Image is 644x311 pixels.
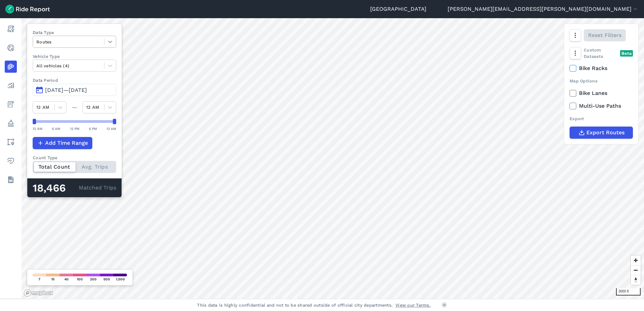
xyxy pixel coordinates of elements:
[24,289,53,297] a: Mapbox logo
[570,78,633,84] div: Map Options
[5,174,17,186] a: Datasets
[631,265,641,275] button: Zoom out
[616,288,641,296] div: 3000 ft
[570,115,633,122] div: Export
[33,126,42,132] div: 12 AM
[70,126,79,132] div: 12 PM
[584,29,626,41] button: Reset Filters
[33,53,116,60] label: Vehicle Type
[570,64,633,72] label: Bike Racks
[66,103,83,111] div: —
[52,126,60,132] div: 6 AM
[5,5,50,13] img: Ride Report
[588,31,621,39] span: Reset Filters
[5,79,17,92] a: Analyze
[5,136,17,148] a: Areas
[5,117,17,129] a: Policy
[45,87,87,93] span: [DATE]—[DATE]
[33,184,79,193] div: 18,466
[33,77,116,83] label: Data Period
[631,275,641,285] button: Reset bearing to north
[631,255,641,265] button: Zoom in
[45,139,88,147] span: Add Time Range
[33,154,116,161] div: Count Type
[570,89,633,97] label: Bike Lanes
[106,126,116,132] div: 12 AM
[33,29,116,36] label: Data Type
[570,47,633,60] div: Custom Datasets
[586,129,624,137] span: Export Routes
[5,98,17,110] a: Fees
[370,5,426,13] a: [GEOGRAPHIC_DATA]
[5,155,17,167] a: Health
[5,23,17,35] a: Report
[620,50,633,57] div: Beta
[5,42,17,54] a: Realtime
[448,5,639,13] button: [PERSON_NAME][EMAIL_ADDRESS][PERSON_NAME][DOMAIN_NAME]
[395,302,431,308] a: View our Terms.
[570,102,633,110] label: Multi-Use Paths
[89,126,97,132] div: 6 PM
[5,61,17,73] a: Heatmaps
[33,137,92,149] button: Add Time Range
[27,178,122,197] div: Matched Trips
[22,18,644,299] canvas: Map
[570,127,633,139] button: Export Routes
[33,84,116,96] button: [DATE]—[DATE]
